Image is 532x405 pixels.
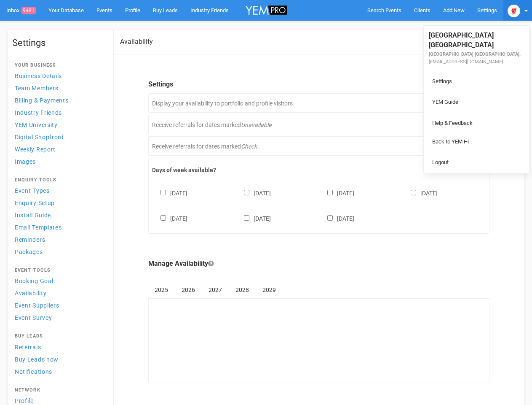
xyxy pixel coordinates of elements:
h4: Enquiry Tools [15,178,102,183]
span: Clients [414,7,430,13]
h1: Settings [12,38,105,48]
input: [DATE] [411,190,416,195]
a: Reminders [12,234,105,245]
input: [DATE] [327,215,333,221]
a: YEM University [12,119,105,130]
a: Packages [12,246,105,257]
span: Digital Shopfront [15,134,64,140]
div: Receive referrals for dates marked [148,115,489,134]
span: Event Types [15,187,50,194]
a: Event Survey [12,312,105,323]
input: [DATE] [160,190,166,195]
div: Display your availability to portfolio and profile visitors [148,93,489,113]
h4: Event Tools [15,268,102,273]
a: Industry Friends [12,107,105,118]
legend: Settings [148,80,489,89]
a: Booking Goal [12,275,105,286]
span: Notifications [15,368,52,375]
label: [DATE] [152,188,187,197]
a: Availability [12,287,105,299]
a: Event Types [12,185,105,196]
label: [DATE] [402,188,438,197]
a: 2027 [202,281,228,298]
span: Add New [443,7,465,13]
div: Receive referrals for dates marked [148,136,489,156]
a: Team Members [12,82,105,94]
input: [DATE] [327,190,333,195]
span: Booking Goal [15,278,53,284]
a: Notifications [12,366,105,377]
span: Reminders [15,236,45,243]
h4: Buy Leads [15,334,102,339]
a: 2025 [148,281,174,298]
small: [GEOGRAPHIC_DATA] [GEOGRAPHIC_DATA]. [429,51,521,57]
span: YEM University [15,121,58,128]
label: [DATE] [319,213,354,223]
label: [DATE] [235,213,271,223]
span: Enquiry Setup [15,200,55,206]
span: Search Events [367,7,401,13]
span: Event Survey [15,314,52,321]
span: Weekly Report [15,146,56,153]
span: [GEOGRAPHIC_DATA] [GEOGRAPHIC_DATA] [429,31,494,49]
label: Days of week available? [152,166,486,174]
h4: Network [15,388,102,393]
a: Logout [426,154,527,171]
span: Images [15,158,36,165]
a: Enquiry Setup [12,197,105,208]
span: 9481 [21,7,36,14]
a: Images [12,156,105,167]
a: 2029 [256,281,282,298]
img: open-uri20250107-2-1pbi2ie [508,5,520,17]
input: [DATE] [160,215,166,221]
a: Back to YEM Hi [426,134,527,150]
label: [DATE] [152,213,187,223]
legend: Manage Availability [148,259,489,269]
a: Event Suppliers [12,300,105,311]
a: YEM Guide [426,94,527,111]
a: Buy Leads now [12,354,105,365]
input: [DATE] [244,215,249,221]
span: Team Members [15,85,58,92]
em: Unavailable [241,121,271,128]
a: Billing & Payments [12,94,105,106]
span: Packages [15,248,43,255]
a: 2028 [229,281,255,298]
a: Digital Shopfront [12,131,105,143]
a: Help & Feedback [426,115,527,132]
a: Install Guide [12,209,105,221]
span: Business Details [15,73,62,79]
a: 2026 [175,281,201,298]
a: Settings [426,73,527,90]
a: Email Templates [12,221,105,233]
span: Billing & Payments [15,97,69,104]
label: [DATE] [319,188,354,197]
a: Weekly Report [12,143,105,155]
span: Event Suppliers [15,302,59,309]
span: Email Templates [15,224,62,231]
a: Referrals [12,341,105,353]
label: [DATE] [235,188,271,197]
span: Install Guide [15,212,51,219]
a: Business Details [12,70,105,81]
em: Check [241,143,257,150]
small: [EMAIL_ADDRESS][DOMAIN_NAME] [429,59,503,65]
h2: Availability [120,38,153,46]
h4: Your Business [15,63,102,68]
input: [DATE] [244,190,249,195]
span: Availability [15,290,46,297]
